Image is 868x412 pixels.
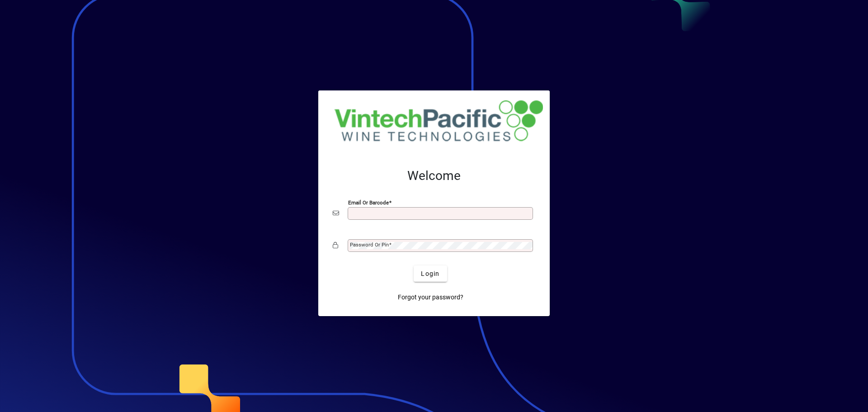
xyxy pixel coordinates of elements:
a: Forgot your password? [394,289,467,305]
button: Login [414,265,447,282]
mat-label: Email or Barcode [348,199,389,206]
span: Login [421,269,439,279]
mat-label: Password or Pin [350,242,389,248]
span: Forgot your password? [398,293,463,302]
h2: Welcome [333,168,535,184]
